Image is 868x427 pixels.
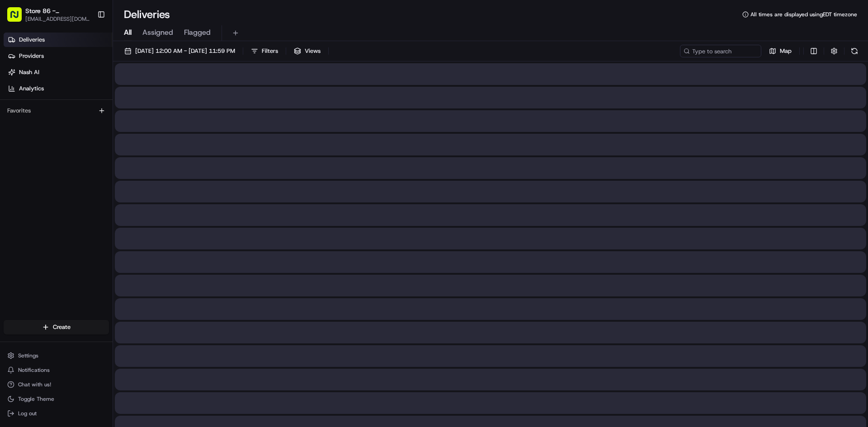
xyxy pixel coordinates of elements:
button: Map [765,45,796,57]
span: [DATE] 12:00 AM - [DATE] 11:59 PM [135,47,235,55]
span: All [124,27,132,38]
span: Log out [18,410,37,417]
button: Refresh [848,45,861,57]
button: Chat with us! [4,378,109,391]
button: Create [4,320,109,334]
button: [DATE] 12:00 AM - [DATE] 11:59 PM [120,45,239,57]
button: Notifications [4,364,109,376]
span: Chat with us! [18,381,51,388]
span: Map [780,47,792,55]
span: Filters [262,47,278,55]
span: All times are displayed using EDT timezone [750,11,857,18]
span: Flagged [184,27,211,38]
span: Analytics [19,84,44,93]
button: Settings [4,349,109,362]
button: Views [290,45,325,57]
button: Filters [247,45,282,57]
a: Providers [4,49,113,63]
span: Notifications [18,366,50,374]
span: Views [305,47,321,55]
span: Toggle Theme [18,395,54,403]
span: Assigned [142,27,173,38]
button: [EMAIL_ADDRESS][DOMAIN_NAME] [25,15,92,23]
a: Analytics [4,81,113,96]
button: Toggle Theme [4,393,109,405]
a: Deliveries [4,33,113,47]
h1: Deliveries [124,7,170,22]
span: Providers [19,52,44,60]
button: Store 86 - [GEOGRAPHIC_DATA] ([GEOGRAPHIC_DATA]) (Just Salad)[EMAIL_ADDRESS][DOMAIN_NAME] [4,4,94,25]
div: Favorites [4,103,109,118]
span: Settings [18,352,38,359]
input: Type to search [680,45,761,57]
span: Nash AI [19,68,39,76]
button: Log out [4,407,109,420]
span: Deliveries [19,36,45,44]
a: Nash AI [4,65,113,80]
span: Create [53,323,71,331]
button: Store 86 - [GEOGRAPHIC_DATA] ([GEOGRAPHIC_DATA]) (Just Salad) [25,6,92,15]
